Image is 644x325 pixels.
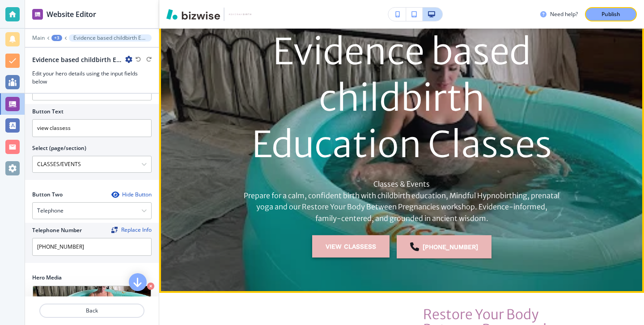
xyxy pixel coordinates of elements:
h2: Select (page/section) [32,144,86,152]
p: Back [40,307,144,315]
p: Classes & Events [241,179,563,190]
h4: Telephone [37,207,64,215]
h3: Edit your hero details using the input fields below [32,70,152,86]
input: Ex. 561-222-1111 [32,238,152,256]
img: Replace [111,227,118,233]
button: +3 [51,35,62,41]
h2: Evidence based childbirth Education Classes [32,55,122,64]
button: Back [39,304,144,318]
img: Your Logo [228,12,252,17]
h2: Hero Media [32,274,152,282]
input: Manual Input [33,157,141,172]
button: Hide Button [111,191,152,198]
h3: Need help? [550,10,578,18]
img: editor icon [32,9,43,20]
p: Evidence based childbirth Education Classes [73,35,147,41]
span: Find and replace this information across Bizwise [111,227,152,234]
a: [PHONE_NUMBER] [397,235,491,258]
button: Publish [585,7,637,21]
button: view classess [312,235,390,257]
p: Evidence based childbirth Education Classes [241,29,563,168]
img: Bizwise Logo [166,9,220,20]
h2: Button Text [32,108,64,116]
h2: Telephone Number [32,226,82,234]
p: Prepare for a calm, confident birth with childbirth education, Mindful Hypnobirthing, prenatal yo... [241,190,563,225]
h2: Website Editor [47,9,96,20]
div: Replace Info [111,227,152,233]
h2: Button Two [32,191,63,199]
button: Main [32,35,45,41]
button: ReplaceReplace Info [111,227,152,233]
button: Evidence based childbirth Education Classes [69,34,152,42]
p: Publish [602,10,620,18]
